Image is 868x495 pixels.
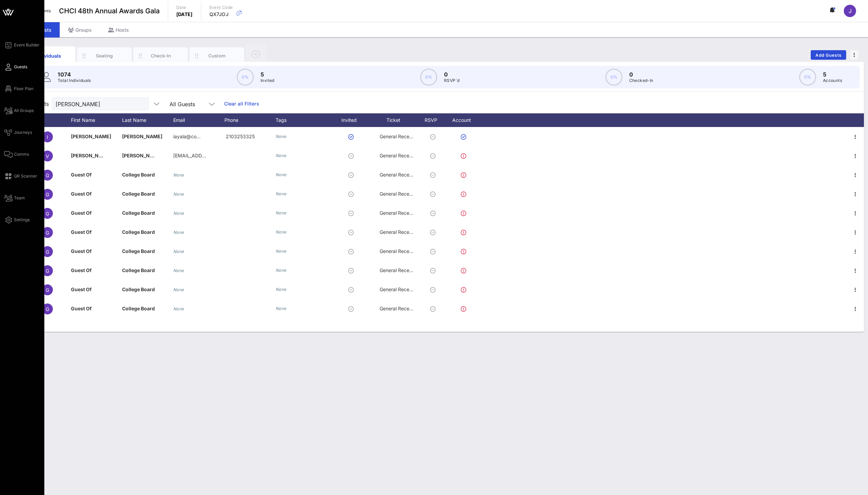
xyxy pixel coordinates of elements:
[14,108,34,114] span: All Groups
[173,153,255,158] span: [EMAIL_ADDRESS][DOMAIN_NAME]
[100,22,137,38] div: Hosts
[4,194,25,202] a: Team
[14,173,37,179] span: QR Scanner
[276,113,334,127] div: Tags
[46,230,49,236] span: G
[173,113,224,127] div: Email
[380,210,421,216] span: General Reception
[89,53,120,59] div: Seating
[71,267,92,273] span: Guest Of
[276,249,286,254] i: None
[446,113,484,127] div: Account
[849,8,852,14] span: J
[380,286,421,292] span: General Reception
[122,286,155,292] span: College Board
[811,50,846,60] button: Add Guests
[4,107,34,115] a: All Groups
[14,64,27,70] span: Guests
[276,153,286,158] i: None
[59,6,160,16] span: CHCI 48th Annual Awards Gala
[371,113,422,127] div: Ticket
[4,128,32,137] a: Journeys
[629,70,653,79] p: 0
[276,306,286,311] i: None
[165,97,220,111] div: All Guests
[71,153,111,158] span: [PERSON_NAME]
[380,267,421,273] span: General Reception
[122,113,173,127] div: Last Name
[46,287,49,293] span: G
[209,11,233,18] p: QX7JOJ
[380,248,421,254] span: General Reception
[629,77,653,84] p: Checked-In
[261,77,275,84] p: Invited
[173,192,184,197] i: None
[4,172,37,180] a: QR Scanner
[71,248,92,254] span: Guest Of
[47,134,48,140] span: I
[173,268,184,273] i: None
[173,287,184,292] i: None
[444,70,459,79] p: 0
[173,230,184,235] i: None
[58,70,91,79] p: 1074
[276,268,286,273] i: None
[224,100,259,108] a: Clear all Filters
[122,306,155,311] span: College Board
[261,70,275,79] p: 5
[46,192,49,197] span: G
[276,287,286,292] i: None
[14,151,29,157] span: Comms
[14,86,33,92] span: Floor Plan
[58,77,91,84] p: Total Individuals
[122,133,162,139] span: [PERSON_NAME]
[209,4,233,11] p: Event Code
[71,306,92,311] span: Guest Of
[46,211,49,216] span: G
[173,249,184,254] i: None
[823,77,842,84] p: Accounts
[14,217,30,223] span: Settings
[173,306,184,311] i: None
[844,5,856,17] div: J
[146,53,176,59] div: Check-In
[202,53,232,59] div: Custom
[380,229,421,235] span: General Reception
[226,133,255,139] span: 2103253325
[444,77,459,84] p: RSVP`d
[71,191,92,197] span: Guest Of
[71,133,111,139] span: [PERSON_NAME]
[334,113,371,127] div: Invited
[122,172,155,178] span: College Board
[14,42,40,48] span: Event Builder
[46,153,49,159] span: V
[71,210,92,216] span: Guest Of
[33,52,63,59] div: Individuals
[122,229,155,235] span: College Board
[173,127,201,146] p: iayala@co…
[380,133,421,139] span: General Reception
[122,248,155,254] span: College Board
[4,63,27,71] a: Guests
[276,191,286,196] i: None
[173,172,184,178] i: None
[14,195,25,201] span: Team
[122,153,162,158] span: [PERSON_NAME]
[170,101,195,107] div: All Guests
[224,113,276,127] div: Phone
[176,11,193,18] p: [DATE]
[71,113,122,127] div: First Name
[276,172,286,177] i: None
[276,134,286,139] i: None
[380,172,421,178] span: General Reception
[71,286,92,292] span: Guest Of
[380,191,421,197] span: General Reception
[122,191,155,197] span: College Board
[4,85,33,93] a: Floor Plan
[46,249,49,255] span: G
[14,129,32,136] span: Journeys
[4,150,29,158] a: Comms
[71,229,92,235] span: Guest Of
[4,216,30,224] a: Settings
[46,268,49,274] span: G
